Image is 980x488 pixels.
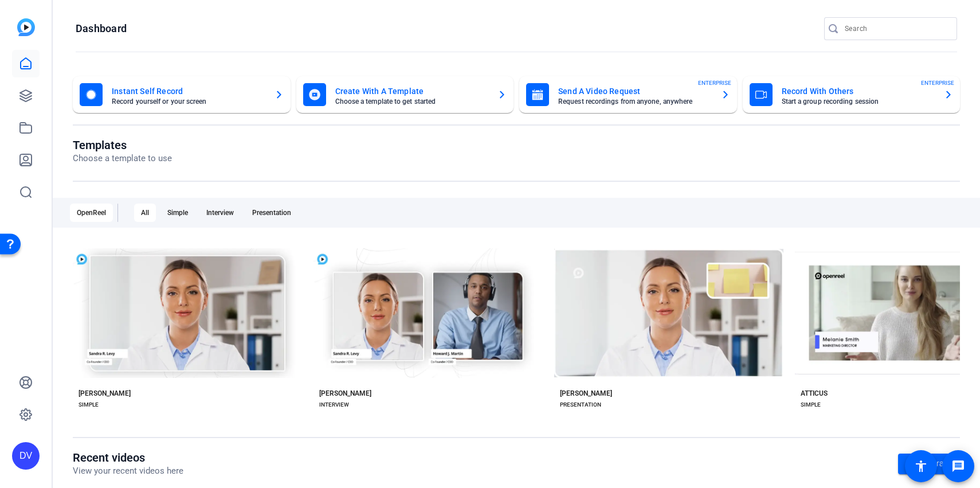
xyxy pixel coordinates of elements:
div: Interview [199,204,241,222]
div: [PERSON_NAME] [560,389,612,398]
mat-card-title: Send A Video Request [558,84,712,98]
div: SIMPLE [801,400,821,409]
div: SIMPLE [79,400,99,409]
button: Create With A TemplateChoose a template to get started [296,76,514,113]
p: View your recent videos here [73,464,183,478]
h1: Dashboard [76,22,127,36]
div: [PERSON_NAME] [79,389,131,398]
div: DV [12,442,40,470]
div: All [134,204,156,222]
mat-card-subtitle: Choose a template to get started [335,98,489,105]
button: Instant Self RecordRecord yourself or your screen [73,76,291,113]
mat-card-title: Instant Self Record [112,84,265,98]
button: Record With OthersStart a group recording sessionENTERPRISE [743,76,961,113]
a: Go to library [898,454,960,474]
h1: Templates [73,138,172,152]
mat-card-subtitle: Start a group recording session [782,98,935,105]
div: PRESENTATION [560,400,601,409]
mat-card-subtitle: Record yourself or your screen [112,98,265,105]
span: ENTERPRISE [921,79,954,87]
h1: Recent videos [73,451,183,464]
div: [PERSON_NAME] [319,389,371,398]
div: OpenReel [70,204,113,222]
mat-card-title: Create With A Template [335,84,489,98]
span: ENTERPRISE [698,79,731,87]
input: Search [845,22,948,36]
div: ATTICUS [801,389,828,398]
mat-card-subtitle: Request recordings from anyone, anywhere [558,98,712,105]
p: Choose a template to use [73,152,172,165]
mat-card-title: Record With Others [782,84,935,98]
img: blue-gradient.svg [17,18,35,36]
div: Presentation [245,204,298,222]
div: INTERVIEW [319,400,349,409]
button: Send A Video RequestRequest recordings from anyone, anywhereENTERPRISE [519,76,737,113]
mat-icon: accessibility [914,459,928,473]
mat-icon: message [951,459,965,473]
div: Simple [160,204,195,222]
